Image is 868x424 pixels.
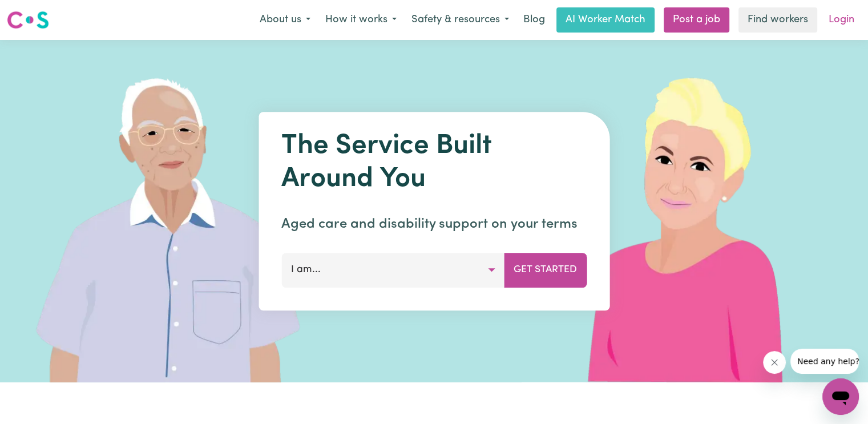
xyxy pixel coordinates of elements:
[404,8,516,32] button: Safety & resources
[516,7,552,33] a: Blog
[281,214,587,235] p: Aged care and disability support on your terms
[738,7,817,33] a: Find workers
[822,7,861,33] a: Login
[664,7,729,33] a: Post a job
[318,8,404,32] button: How it works
[252,8,318,32] button: About us
[7,10,49,30] img: Careseekers logo
[281,253,504,287] button: I am...
[763,351,786,374] iframe: Close message
[281,130,587,196] h1: The Service Built Around You
[790,349,859,374] iframe: Message from company
[7,7,49,33] a: Careseekers logo
[7,8,69,17] span: Need any help?
[822,378,859,415] iframe: Button to launch messaging window
[504,253,587,287] button: Get Started
[556,7,655,33] a: AI Worker Match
